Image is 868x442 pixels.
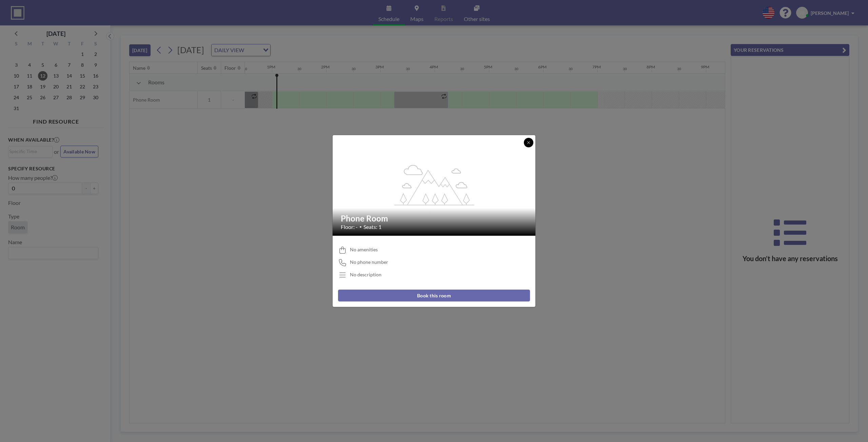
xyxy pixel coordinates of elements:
[350,247,378,253] span: No amenities
[363,224,381,230] span: Seats: 1
[350,272,381,278] div: No description
[359,224,362,229] span: •
[341,213,528,224] h2: Phone Room
[341,224,358,230] span: Floor: -
[350,259,388,265] span: No phone number
[338,290,530,301] button: Book this room
[394,164,474,205] g: flex-grow: 1.2;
